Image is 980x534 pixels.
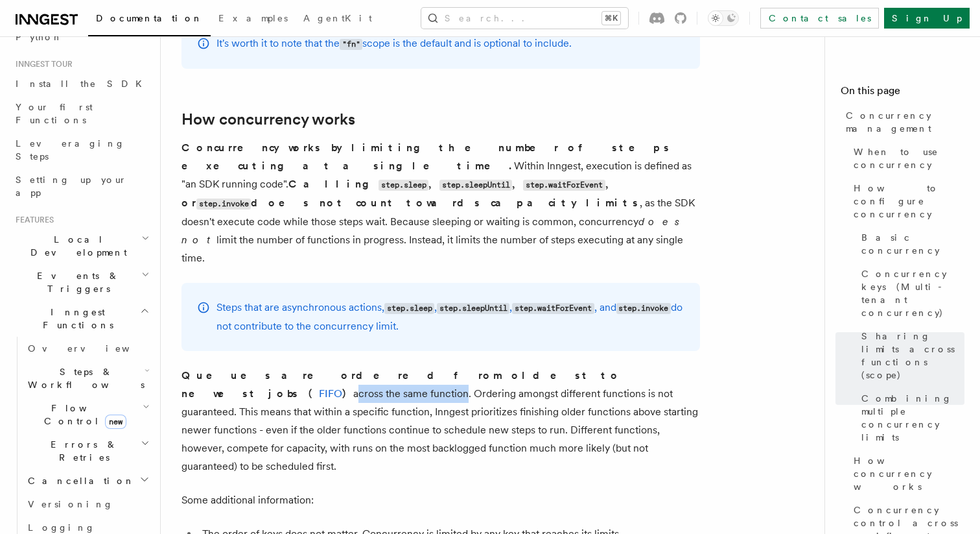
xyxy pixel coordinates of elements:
[10,59,73,69] span: Inngest tour
[16,102,93,125] span: Your first Functions
[181,369,621,400] strong: Queues are ordered from oldest to newest jobs ( )
[616,303,671,314] code: step.invoke
[841,83,964,104] h4: On this page
[211,4,296,35] a: Examples
[10,228,152,264] button: Local Development
[854,145,964,171] span: When to use concurrency
[28,522,95,533] span: Logging
[16,79,150,89] span: Install the SDK
[10,306,140,332] span: Inngest Functions
[856,262,964,324] a: Concurrency keys (Multi-tenant concurrency)
[88,4,211,36] a: Documentation
[848,176,964,226] a: How to configure concurrency
[10,168,152,204] a: Setting up your app
[216,34,572,53] p: It's worth it to note that the scope is the default and is optional to include.
[181,491,700,509] p: Some additional information:
[10,25,152,49] a: Python
[884,8,970,29] a: Sign Up
[216,298,684,335] p: Steps that are asynchronous actions, , , , and do not contribute to the concurrency limit.
[841,104,964,140] a: Concurrency management
[10,95,152,132] a: Your first Functions
[856,387,964,449] a: Combining multiple concurrency limits
[28,343,161,354] span: Overview
[854,182,964,221] span: How to configure concurrency
[846,109,964,135] span: Concurrency management
[181,178,640,209] strong: Calling , , , or does not count towards capacity limits
[512,303,594,314] code: step.waitForEvent
[23,438,141,464] span: Errors & Retries
[296,4,380,35] a: AgentKit
[10,300,152,337] button: Inngest Functions
[861,231,964,257] span: Basic concurrency
[10,132,152,168] a: Leveraging Steps
[23,469,152,492] button: Cancellation
[10,215,54,225] span: Features
[384,303,434,314] code: step.sleep
[181,141,671,172] strong: Concurrency works by limiting the number of steps executing at a single time.
[437,303,509,314] code: step.sleepUntil
[181,139,700,267] p: Within Inngest, execution is defined as "an SDK running code". , as the SDK doesn't execute code ...
[760,8,879,29] a: Contact sales
[848,449,964,498] a: How concurrency works
[10,269,141,295] span: Events & Triggers
[181,110,355,128] a: How concurrency works
[856,324,964,387] a: Sharing limits across functions (scope)
[303,13,372,23] span: AgentKit
[218,13,288,23] span: Examples
[23,396,152,433] button: Flow Controlnew
[602,12,620,25] kbd: ⌘K
[861,330,964,382] span: Sharing limits across functions (scope)
[861,267,964,319] span: Concurrency keys (Multi-tenant concurrency)
[319,387,342,400] a: FIFO
[10,233,141,259] span: Local Development
[10,72,152,95] a: Install the SDK
[105,415,126,429] span: new
[340,39,362,50] code: "fn"
[96,13,203,23] span: Documentation
[23,433,152,469] button: Errors & Retries
[16,138,125,162] span: Leveraging Steps
[421,8,628,29] button: Search...⌘K
[854,454,964,493] span: How concurrency works
[848,140,964,176] a: When to use concurrency
[28,499,113,509] span: Versioning
[181,367,700,476] p: across the same function. Ordering amongst different functions is not guaranteed. This means that...
[23,337,152,360] a: Overview
[16,32,63,42] span: Python
[523,180,605,191] code: step.waitForEvent
[23,365,145,391] span: Steps & Workflows
[196,199,251,210] code: step.invoke
[23,360,152,396] button: Steps & Workflows
[856,226,964,262] a: Basic concurrency
[861,392,964,444] span: Combining multiple concurrency limits
[708,10,739,26] button: Toggle dark mode
[379,180,428,191] code: step.sleep
[10,264,152,300] button: Events & Triggers
[16,175,127,198] span: Setting up your app
[23,492,152,516] a: Versioning
[439,180,512,191] code: step.sleepUntil
[23,402,143,428] span: Flow Control
[23,474,135,487] span: Cancellation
